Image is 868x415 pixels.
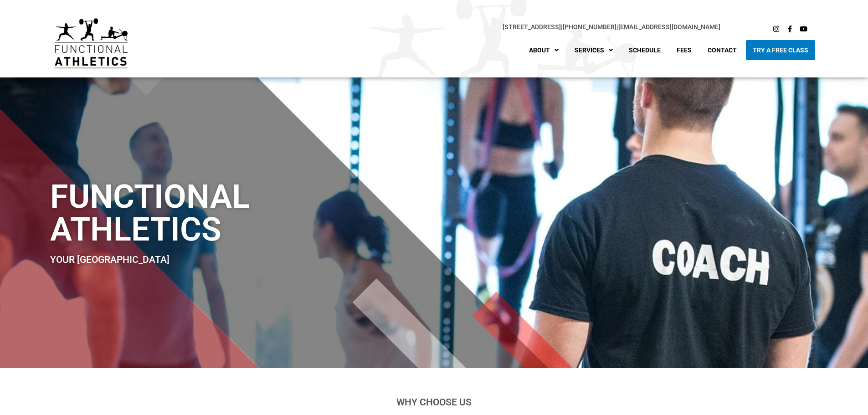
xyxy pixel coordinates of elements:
h1: Functional Athletics [50,180,507,246]
a: [STREET_ADDRESS] [503,23,561,31]
p: | [146,22,721,32]
a: Contact [701,40,744,60]
img: default-logo [55,18,128,68]
a: Schedule [622,40,668,60]
a: [PHONE_NUMBER] [563,23,616,31]
a: Fees [670,40,699,60]
h2: Your [GEOGRAPHIC_DATA] [50,255,507,265]
a: Services [568,40,620,60]
a: About [522,40,565,60]
span: | [503,23,563,31]
a: [EMAIL_ADDRESS][DOMAIN_NAME] [618,23,720,31]
a: Try A Free Class [746,40,815,60]
h2: Why Choose Us [181,398,687,407]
